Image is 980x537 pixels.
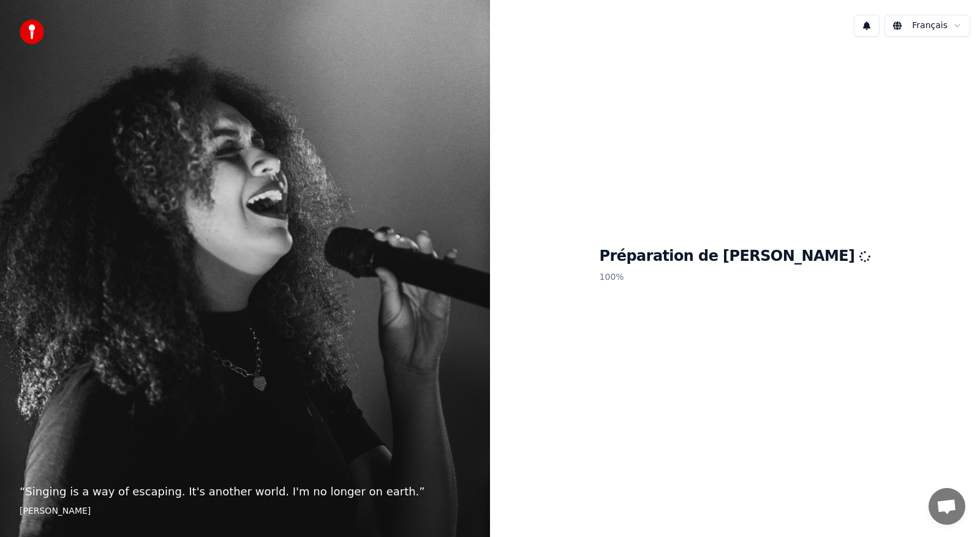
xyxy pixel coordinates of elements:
[600,266,871,288] p: 100 %
[929,488,965,525] a: Ouvrir le chat
[20,505,470,517] footer: [PERSON_NAME]
[600,247,871,266] h1: Préparation de [PERSON_NAME]
[20,20,44,44] img: youka
[20,483,470,500] p: “ Singing is a way of escaping. It's another world. I'm no longer on earth. ”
